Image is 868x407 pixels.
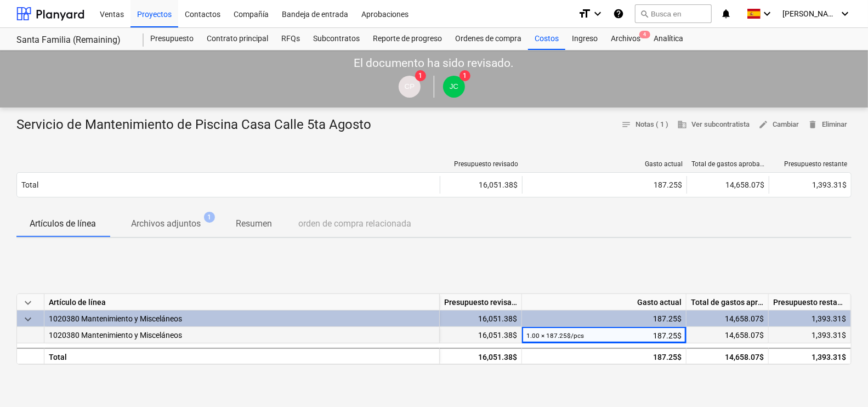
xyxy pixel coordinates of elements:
div: Total de gastos aprobados [687,294,769,310]
p: Artículos de línea [30,217,96,230]
div: 1,393.31$ [769,310,851,327]
a: Reporte de progreso [366,28,449,50]
span: Notas ( 1 ) [621,118,668,131]
span: Ver subcontratista [677,118,750,131]
i: notifications [721,7,731,20]
i: keyboard_arrow_down [838,7,852,20]
small: 1.00 × 187.25$ / pcs [526,332,584,340]
div: Gasto actual [522,294,687,310]
a: Ingreso [565,28,604,50]
a: Analítica [647,28,690,50]
div: Presupuesto revisado [445,160,518,168]
div: 1020380 Mantenimiento y Misceláneos [49,310,435,326]
span: 1 [415,70,426,81]
span: edit [758,120,768,129]
span: keyboard_arrow_down [21,296,35,309]
div: Claudia Perez [399,76,421,98]
div: Presupuesto restante [769,294,851,310]
div: 187.25$ [526,310,682,327]
span: 1 [459,70,470,81]
div: Santa Familia (Remaining) [16,35,131,46]
button: Ver subcontratista [673,116,754,133]
div: Widget de chat [813,354,868,407]
a: Subcontratos [307,28,366,50]
div: Javier Cattan [443,76,465,98]
div: Archivos [604,28,647,50]
div: 1,393.31$ [769,348,851,364]
button: Eliminar [803,116,852,133]
div: 187.25$ [526,327,682,344]
div: 16,051.38$ [440,327,522,343]
span: notes [621,120,631,129]
div: 14,658.07$ [687,176,769,194]
div: Total [44,348,440,364]
p: El documento ha sido revisado. [354,56,514,71]
p: Total [21,179,38,190]
a: Ordenes de compra [449,28,528,50]
div: 16,051.38$ [440,310,522,327]
span: business [677,120,687,129]
div: 187.25$ [526,349,682,365]
span: 1020380 Mantenimiento y Misceláneos [49,331,182,340]
span: CP [405,82,415,91]
span: 1 [204,212,215,223]
button: Notas ( 1 ) [617,116,673,133]
div: 16,051.38$ [440,176,522,194]
div: Servicio de Mantenimiento de Piscina Casa Calle 5ta Agosto [16,116,380,134]
a: Costos [528,28,565,50]
i: keyboard_arrow_down [591,7,604,20]
div: 16,051.38$ [440,348,522,364]
span: keyboard_arrow_down [21,313,35,326]
div: 14,658.07$ [687,310,769,327]
span: 4 [639,31,650,38]
div: Presupuesto restante [774,160,847,168]
span: 14,658.07$ [725,331,764,340]
span: [PERSON_NAME] [782,9,837,18]
iframe: Chat Widget [813,354,868,407]
div: Total de gastos aprobados [691,160,765,168]
a: Contrato principal [200,28,275,50]
i: Base de conocimientos [613,7,624,20]
span: 1,393.31$ [812,180,847,189]
span: Eliminar [808,118,847,131]
a: RFQs [275,28,307,50]
div: 187.25$ [527,180,682,189]
div: Presupuesto revisado [440,294,522,310]
span: JC [450,82,458,91]
span: Cambiar [758,118,799,131]
div: Artículo de línea [44,294,440,310]
span: search [640,9,649,18]
a: Archivos4 [604,28,647,50]
button: Cambiar [754,116,803,133]
div: 14,658.07$ [687,348,769,364]
p: Archivos adjuntos [131,217,201,230]
span: delete [808,120,818,129]
span: 1,393.31$ [812,331,846,340]
i: keyboard_arrow_down [761,7,774,20]
i: format_size [578,7,591,20]
a: Presupuesto [144,28,200,50]
p: Resumen [236,217,272,230]
button: Busca en [635,4,712,23]
div: Gasto actual [527,160,683,168]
